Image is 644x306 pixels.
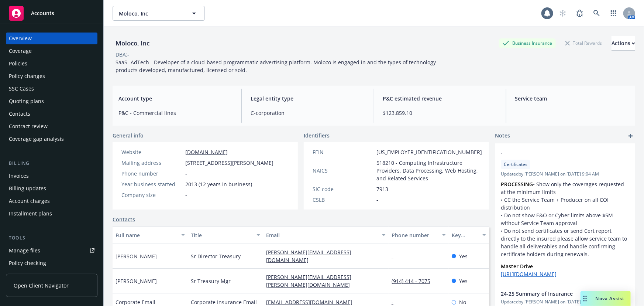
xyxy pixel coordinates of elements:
[266,231,378,239] div: Email
[9,70,45,82] div: Policy changes
[116,51,129,58] div: DBA: -
[459,252,468,260] span: Yes
[116,252,157,260] span: [PERSON_NAME]
[495,132,510,140] span: Notes
[9,208,52,220] div: Installment plans
[191,277,231,285] span: Sr Treasury Mgr
[121,170,182,177] div: Phone number
[596,295,625,302] span: Nova Assist
[113,38,152,48] div: Moloco, Inc
[9,170,29,182] div: Invoices
[376,148,482,156] span: [US_EMPLOYER_IDENTIFICATION_NUMBER]
[113,132,144,139] span: General info
[495,143,635,284] div: -CertificatesUpdatedby [PERSON_NAME] on [DATE] 9:04 AMPROCESSING• Show only the coverages request...
[121,180,182,188] div: Year business started
[499,38,556,48] div: Business Insurance
[392,299,399,306] a: -
[383,109,497,117] span: $123,859.10
[9,58,27,69] div: Policies
[612,36,635,50] div: Actions
[581,291,590,306] div: Drag to move
[501,180,629,258] p: • Show only the coverages requested at the minimum limits • CC the Service Team + Producer on all...
[6,170,97,182] a: Invoices
[9,133,64,145] div: Coverage gap analysis
[313,196,373,204] div: CSLB
[6,83,97,95] a: SSC Cases
[501,299,629,305] span: Updated by [PERSON_NAME] on [DATE] 8:27 AM
[459,298,466,306] span: No
[113,215,135,223] a: Contacts
[6,108,97,120] a: Contacts
[113,6,205,21] button: Moloco, Inc
[572,6,587,21] a: Report a Bug
[606,6,621,21] a: Switch app
[9,183,46,194] div: Billing updates
[313,185,373,193] div: SIC code
[383,95,497,102] span: P&C estimated revenue
[191,298,257,306] span: Corporate Insurance Email
[504,161,527,168] span: Certificates
[501,171,629,177] span: Updated by [PERSON_NAME] on [DATE] 9:04 AM
[612,36,635,51] button: Actions
[6,45,97,57] a: Coverage
[449,226,489,244] button: Key contact
[191,231,252,239] div: Title
[263,226,389,244] button: Email
[9,33,32,44] div: Overview
[118,95,233,102] span: Account type
[555,6,570,21] a: Start snowing
[313,148,373,156] div: FEIN
[116,277,157,285] span: [PERSON_NAME]
[266,249,351,263] a: [PERSON_NAME][EMAIL_ADDRESS][DOMAIN_NAME]
[113,226,188,244] button: Full name
[6,195,97,207] a: Account charges
[188,226,263,244] button: Title
[9,45,32,57] div: Coverage
[31,10,54,16] span: Accounts
[6,3,97,24] a: Accounts
[9,95,44,107] div: Quoting plans
[6,234,97,242] div: Tools
[392,278,436,285] a: (914) 414 - 7075
[6,95,97,107] a: Quoting plans
[392,253,399,260] a: -
[501,263,533,270] strong: Master Drive
[515,95,629,102] span: Service team
[185,170,187,177] span: -
[452,231,478,239] div: Key contact
[116,298,155,306] span: Corporate Email
[376,196,378,204] span: -
[6,33,97,44] a: Overview
[116,231,177,239] div: Full name
[581,291,631,306] button: Nova Assist
[9,120,48,132] div: Contract review
[118,109,233,117] span: P&C - Commercial lines
[9,195,50,207] div: Account charges
[501,271,557,278] a: [URL][DOMAIN_NAME]
[376,159,482,182] span: 518210 - Computing Infrastructure Providers, Data Processing, Web Hosting, and Related Services
[185,159,273,167] span: [STREET_ADDRESS][PERSON_NAME]
[6,245,97,256] a: Manage files
[626,132,635,140] a: add
[501,181,533,188] strong: PROCESSING
[589,6,604,21] a: Search
[392,231,438,239] div: Phone number
[501,149,610,157] span: -
[6,257,97,269] a: Policy checking
[14,282,69,289] span: Open Client Navigator
[121,159,182,167] div: Mailing address
[304,132,330,139] span: Identifiers
[6,58,97,69] a: Policies
[9,83,34,95] div: SSC Cases
[251,95,365,102] span: Legal entity type
[9,245,40,256] div: Manage files
[9,108,30,120] div: Contacts
[185,149,228,156] a: [DOMAIN_NAME]
[121,191,182,199] div: Company size
[6,160,97,167] div: Billing
[119,10,183,17] span: Moloco, Inc
[266,299,358,306] a: [EMAIL_ADDRESS][DOMAIN_NAME]
[116,59,437,74] span: SaaS -AdTech - Developer of a cloud-based programmatic advertising platform. Moloco is engaged in...
[501,290,610,297] span: 24-25 Summary of Insurance
[376,185,388,193] span: 7913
